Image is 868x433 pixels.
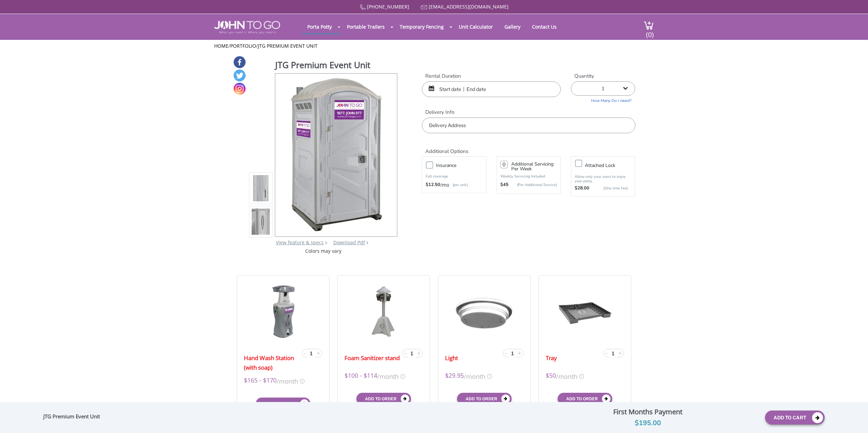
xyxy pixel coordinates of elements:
img: Call [360,4,366,10]
strong: $12.50 [426,182,440,188]
span: $165 - $170 [244,376,277,386]
span: /month [377,371,399,381]
img: 19 [368,284,399,339]
h3: Additional Servicing Per Week [511,162,557,171]
img: chevron.png [366,241,368,244]
span: /month [464,371,485,381]
input: Start date | End date [422,81,561,97]
a: Home [214,43,229,49]
p: Allow only your users to enjoy your potty. [575,174,631,183]
img: 19 [445,284,523,339]
img: right arrow icon [325,241,327,244]
span: + [317,349,320,357]
ul: / / [214,43,654,49]
a: Instagram [234,83,246,95]
a: Facebook [234,56,246,68]
img: JOHN to go [214,21,280,34]
span: /month [277,376,298,386]
a: Light [445,353,458,363]
img: cart a [644,21,654,30]
span: $29.95 [445,371,464,381]
a: Unit Calculator [454,20,498,33]
a: Download Pdf [333,239,365,246]
span: + [518,349,521,357]
button: Add to order [356,393,411,405]
span: - [505,349,507,357]
a: View feature & specs [276,239,324,246]
strong: $28.00 [575,185,589,192]
a: Portable Trailers [342,20,390,33]
img: Product [252,141,270,302]
a: [EMAIL_ADDRESS][DOMAIN_NAME] [429,3,509,10]
a: Contact Us [527,20,562,33]
label: Quantity [571,73,635,80]
a: Gallery [499,20,526,33]
div: First Months Payment [536,406,760,418]
img: 19 [265,284,301,339]
button: Add to order [558,393,612,405]
img: Product [252,108,270,268]
input: Delivery Address [422,118,635,133]
p: (per unit) [449,182,468,188]
p: {One time fee} [593,185,628,192]
label: Delivery Info [422,109,635,116]
span: $50 [546,371,556,381]
button: Add to order [256,398,310,409]
div: Colors may vary [249,248,398,254]
span: + [417,349,421,357]
span: - [606,349,608,357]
img: icon [400,374,405,379]
div: /mo [426,182,482,188]
input: 0 [500,161,508,168]
span: - [304,349,306,357]
div: JTG Premium Event Unit [43,413,103,422]
h3: Insurance [436,161,489,170]
strong: $45 [500,182,509,188]
div: $195.00 [536,418,760,429]
a: Portfolio [230,43,256,49]
span: (0) [646,25,654,39]
h3: Attached lock [585,161,638,170]
img: Mail [421,5,427,10]
label: Rental Duration [422,73,561,80]
img: 19 [558,284,612,339]
img: Product [284,74,388,234]
h1: JTG Premium Event Unit [275,59,398,73]
img: icon [300,379,305,384]
a: Twitter [234,69,246,81]
img: icon [579,374,584,379]
a: [PHONE_NUMBER] [367,3,409,10]
h2: Additional Options [422,140,635,155]
a: JTG Premium Event Unit [258,43,318,49]
a: Temporary Fencing [395,20,449,33]
button: Add to order [457,393,512,405]
span: - [404,349,407,357]
a: Foam Sanitizer stand [344,353,400,363]
p: Weekly Servicing Included [500,174,557,179]
span: + [618,349,622,357]
a: How Many Do I need? [571,96,635,104]
button: Add To Cart [765,411,825,424]
a: Porta Potty [302,20,337,33]
img: icon [487,374,492,379]
span: /month [556,371,577,381]
p: Full coverage [426,173,482,180]
span: $100 - $114 [344,371,377,381]
a: Hand Wash Station (with soap) [244,353,300,372]
p: (Per Additional Service) [509,182,557,187]
a: Tray [546,353,557,363]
